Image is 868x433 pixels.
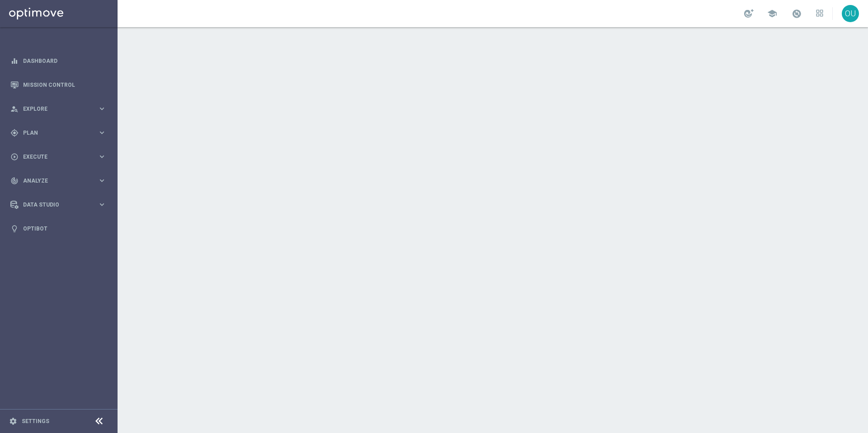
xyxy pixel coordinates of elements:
[9,417,17,425] i: settings
[10,225,19,233] i: lightbulb
[10,81,107,89] button: Mission Control
[10,153,19,161] i: play_circle_outline
[10,129,107,136] button: gps_fixed Plan keyboard_arrow_right
[10,105,107,113] button: person_search Explore keyboard_arrow_right
[98,200,106,209] i: keyboard_arrow_right
[767,9,777,19] span: school
[98,176,106,185] i: keyboard_arrow_right
[842,5,859,22] div: OU
[23,73,106,97] a: Mission Control
[10,57,107,65] button: equalizer Dashboard
[10,57,19,65] i: equalizer
[23,130,98,136] span: Plan
[23,154,98,160] span: Execute
[10,177,98,185] div: Analyze
[23,202,98,207] span: Data Studio
[10,105,19,113] i: person_search
[10,216,106,240] div: Optibot
[10,73,106,97] div: Mission Control
[10,129,98,137] div: Plan
[98,152,106,161] i: keyboard_arrow_right
[98,128,106,137] i: keyboard_arrow_right
[98,104,106,113] i: keyboard_arrow_right
[22,419,49,424] a: Settings
[23,216,106,240] a: Optibot
[23,106,98,112] span: Explore
[10,201,98,209] div: Data Studio
[10,201,107,208] button: Data Studio keyboard_arrow_right
[10,177,19,185] i: track_changes
[23,49,106,73] a: Dashboard
[10,153,107,160] button: play_circle_outline Execute keyboard_arrow_right
[23,178,98,184] span: Analyze
[10,153,98,161] div: Execute
[10,177,107,184] button: track_changes Analyze keyboard_arrow_right
[10,225,107,232] button: lightbulb Optibot
[10,49,106,73] div: Dashboard
[10,129,19,137] i: gps_fixed
[10,105,98,113] div: Explore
